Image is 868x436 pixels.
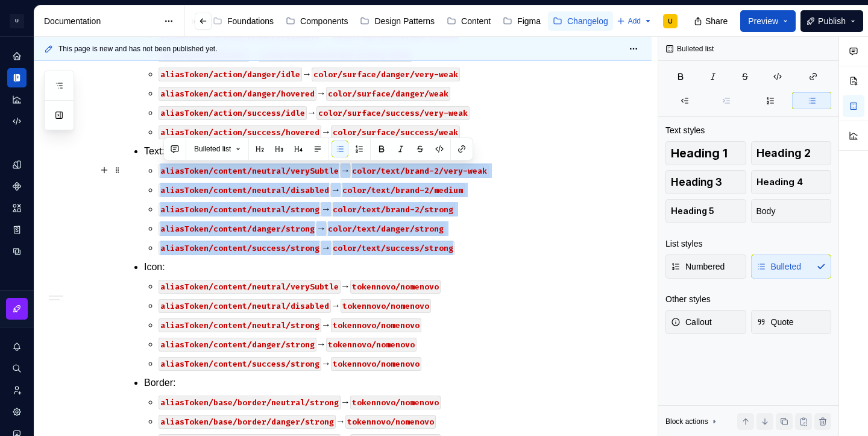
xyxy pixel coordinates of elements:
[227,15,274,27] div: Foundations
[159,415,336,429] code: aliasToken/base/border/danger/strong
[567,15,608,27] div: Changelog
[7,359,27,378] button: Search ⌘K
[756,176,803,188] span: Heading 4
[159,87,316,101] code: aliasToken/action/danger/hovered
[668,16,673,26] div: U
[665,310,746,334] button: Callout
[10,14,24,28] div: U
[326,222,445,236] code: color/text/danger/strong
[331,241,455,255] code: color/text/success/strong
[751,199,832,223] button: Body
[331,203,455,216] code: color/text/brand-2/strong
[159,299,585,313] p: →
[159,164,341,178] code: aliasToken/content/neutral/verySubtle
[159,67,585,81] p: →
[159,318,585,332] p: →
[159,221,585,236] p: →
[665,199,746,223] button: Heading 5
[159,183,331,197] code: aliasToken/content/neutral/disabled
[665,170,746,194] button: Heading 3
[159,68,302,81] code: aliasToken/action/danger/idle
[7,46,27,66] a: Home
[159,203,321,216] code: aliasToken/content/neutral/strong
[705,15,728,27] span: Share
[751,170,832,194] button: Heading 4
[350,396,441,409] code: tokennovo/nomenovo
[159,241,321,255] code: aliasToken/content/success/strong
[751,141,832,165] button: Heading 2
[159,222,316,236] code: aliasToken/content/danger/strong
[7,242,27,261] a: Data sources
[7,220,27,239] a: Storybook stories
[144,376,585,390] p: Border:
[517,15,541,27] div: Figma
[355,11,439,31] a: Design Patterns
[7,337,27,356] button: Notifications
[159,338,316,352] code: aliasToken/content/danger/strong
[665,141,746,165] button: Heading 1
[281,11,353,31] a: Components
[665,254,746,279] button: Numbered
[665,124,705,136] div: Text styles
[331,125,460,139] code: color/surface/success/weak
[751,310,832,334] button: Quote
[665,293,711,305] div: Other styles
[159,106,585,120] p: →
[312,68,460,81] code: color/surface/danger/very-weak
[748,15,778,27] span: Preview
[498,11,546,31] a: Figma
[442,11,495,31] a: Content
[159,318,321,332] code: aliasToken/content/neutral/strong
[341,299,431,313] code: tokennovo/nomenovo
[331,318,421,332] code: tokennovo/nomenovo
[756,147,811,159] span: Heading 2
[208,11,278,31] a: Foundations
[818,15,846,27] span: Publish
[7,177,27,196] a: Components
[665,238,702,250] div: List styles
[345,415,436,429] code: tokennovo/nomenovo
[7,112,27,131] a: Code automation
[159,356,585,371] p: →
[159,86,585,101] p: →
[7,90,27,109] a: Analytics
[144,260,585,274] p: Icon:
[7,68,27,87] div: Documentation
[671,205,714,217] span: Heading 5
[665,413,719,430] div: Block actions
[159,299,331,313] code: aliasToken/content/neutral/disabled
[159,163,585,178] p: →
[671,147,728,159] span: Heading 1
[159,337,585,352] p: →
[374,15,435,27] div: Design Patterns
[326,87,450,101] code: color/surface/danger/weak
[800,10,863,32] button: Publish
[350,164,489,178] code: color/text/brand-2/very-weak
[7,402,27,422] a: Settings
[740,10,796,32] button: Preview
[7,198,27,218] a: Assets
[461,15,491,27] div: Content
[326,338,417,352] code: tokennovo/nomenovo
[756,316,794,328] span: Quote
[159,280,341,294] code: aliasToken/content/neutral/verySubtle
[613,13,656,30] button: Add
[159,395,585,409] p: →
[671,261,725,273] span: Numbered
[144,9,562,33] div: Page tree
[2,8,31,34] button: U
[159,202,585,216] p: →
[159,279,585,294] p: →
[7,381,27,400] a: Invite team
[159,125,321,139] code: aliasToken/action/success/hovered
[159,106,307,120] code: aliasToken/action/success/idle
